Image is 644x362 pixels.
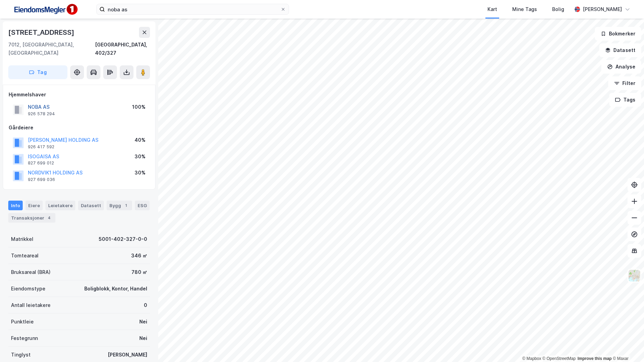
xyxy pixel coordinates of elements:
[78,201,104,210] div: Datasett
[8,213,55,223] div: Transaksjoner
[512,5,537,13] div: Mine Tags
[628,269,641,282] img: Z
[11,2,80,17] img: F4PB6Px+NJ5v8B7XTbfpPpyloAAAAASUVORK5CYII=
[28,111,55,117] div: 926 578 294
[11,318,34,326] div: Punktleie
[595,27,641,41] button: Bokmerker
[28,177,55,182] div: 927 699 036
[543,356,576,361] a: OpenStreetMap
[28,160,54,166] div: 827 699 012
[11,351,31,359] div: Tinglyst
[11,285,45,293] div: Eiendomstype
[8,41,95,57] div: 7012, [GEOGRAPHIC_DATA], [GEOGRAPHIC_DATA]
[135,201,150,210] div: ESG
[8,65,67,79] button: Tag
[45,201,75,210] div: Leietakere
[11,268,51,276] div: Bruksareal (BRA)
[578,356,612,361] a: Improve this map
[609,93,641,107] button: Tags
[11,334,38,342] div: Festegrunn
[105,4,280,14] input: Søk på adresse, matrikkel, gårdeiere, leietakere eller personer
[8,201,23,210] div: Info
[11,235,33,243] div: Matrikkel
[601,60,641,74] button: Analyse
[28,144,54,150] div: 926 417 592
[107,201,132,210] div: Bygg
[135,169,146,177] div: 30%
[139,318,147,326] div: Nei
[610,329,644,362] div: Kontrollprogram for chat
[84,285,147,293] div: Boligblokk, Kontor, Handel
[608,76,641,90] button: Filter
[9,90,150,99] div: Hjemmelshaver
[9,124,150,132] div: Gårdeiere
[108,351,147,359] div: [PERSON_NAME]
[144,301,147,309] div: 0
[135,136,146,144] div: 40%
[487,5,497,13] div: Kart
[25,201,43,210] div: Eiere
[522,356,541,361] a: Mapbox
[122,202,129,209] div: 1
[46,214,53,221] div: 4
[131,252,147,260] div: 346 ㎡
[610,329,644,362] iframe: Chat Widget
[552,5,564,13] div: Bolig
[11,252,39,260] div: Tomteareal
[8,27,76,38] div: [STREET_ADDRESS]
[95,41,150,57] div: [GEOGRAPHIC_DATA], 402/327
[583,5,622,13] div: [PERSON_NAME]
[599,43,641,57] button: Datasett
[139,334,147,342] div: Nei
[135,152,146,161] div: 30%
[131,268,147,276] div: 780 ㎡
[11,301,51,309] div: Antall leietakere
[99,235,147,243] div: 5001-402-327-0-0
[132,103,146,111] div: 100%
